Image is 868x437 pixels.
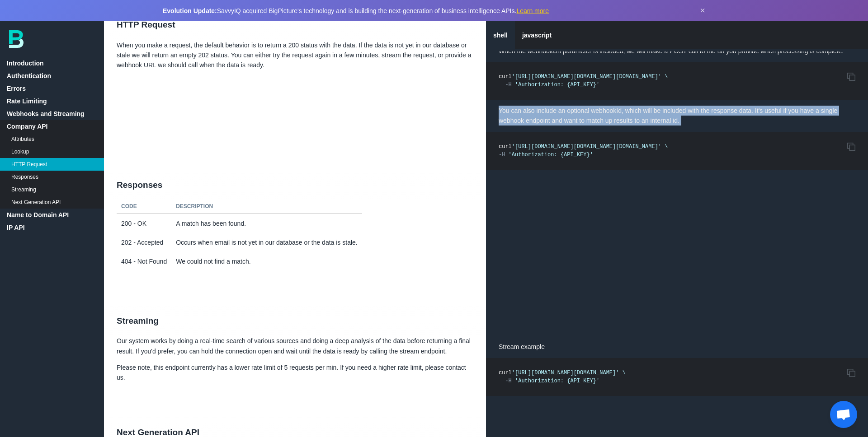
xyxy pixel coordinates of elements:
[171,214,362,233] td: A match has been found.
[515,21,559,49] a: javascript
[171,200,362,214] th: Description
[623,370,626,376] span: \
[171,252,362,271] td: We could not find a match.
[516,7,549,14] a: Learn more
[9,30,24,48] img: bp-logo-B-teal.svg
[171,233,362,252] td: Occurs when email is not yet in our database or the data is stale.
[104,40,486,70] p: When you make a request, the default behavior is to return a 200 status with the data. If the dat...
[700,5,705,16] button: Dismiss announcement
[499,370,626,384] code: curl
[104,170,486,200] h2: Responses
[486,336,868,358] p: Stream example
[665,144,668,150] span: \
[104,363,486,383] p: Please note, this endpoint currently has a lower rate limit of 5 requests per min. If you need a ...
[512,370,619,376] span: '[URL][DOMAIN_NAME][DOMAIN_NAME]'
[499,144,668,158] code: curl
[505,82,511,88] span: -H
[163,7,549,14] span: SavvyIQ acquired BigPicture's technology and is building the next-generation of business intellig...
[117,252,171,271] td: 404 - Not Found
[505,378,511,384] span: -H
[830,401,857,428] a: Open chat
[117,214,171,233] td: 200 - OK
[512,144,661,150] span: '[URL][DOMAIN_NAME][DOMAIN_NAME][DOMAIN_NAME]'
[486,100,868,132] p: You can also include an optional webhookId, which will be included with the response data. It's u...
[486,21,515,49] a: shell
[515,378,599,384] span: 'Authorization: {API_KEY}'
[163,7,217,14] strong: Evolution Update:
[499,74,668,88] code: curl
[117,200,171,214] th: Code
[665,74,668,80] span: \
[499,152,505,158] span: -H
[104,336,486,356] p: Our system works by doing a real-time search of various sources and doing a deep analysis of the ...
[509,152,593,158] span: 'Authorization: {API_KEY}'
[117,233,171,252] td: 202 - Accepted
[512,74,661,80] span: '[URL][DOMAIN_NAME][DOMAIN_NAME][DOMAIN_NAME]'
[104,306,486,336] h2: Streaming
[515,82,599,88] span: 'Authorization: {API_KEY}'
[104,9,486,40] h2: HTTP Request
